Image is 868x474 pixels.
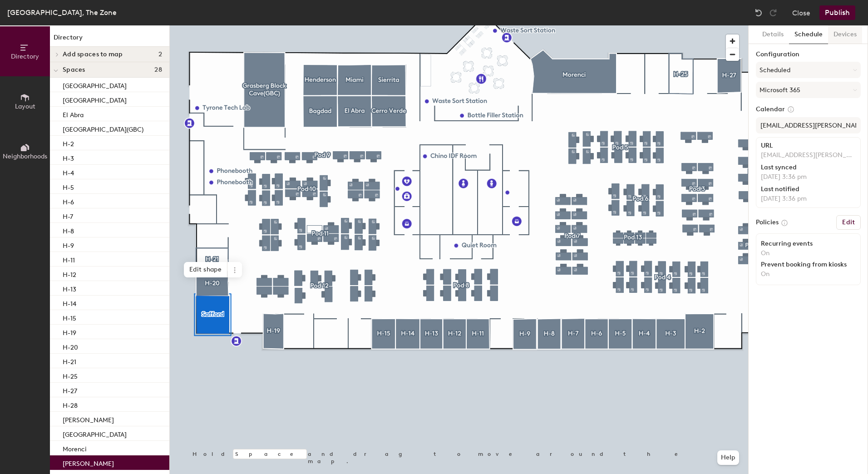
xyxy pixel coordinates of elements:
span: Add spaces to map [63,51,123,58]
p: H-27 [63,385,77,395]
button: Scheduled [756,62,861,78]
span: 28 [154,66,162,74]
p: El Abra [63,109,84,119]
button: Microsoft 365 [756,82,861,98]
p: H-13 [63,283,76,293]
label: Calendar [756,105,861,114]
p: H-9 [63,239,74,250]
p: [GEOGRAPHIC_DATA] [63,94,127,104]
div: Last synced [761,164,856,171]
button: Devices [828,25,862,44]
p: H-21 [63,355,76,366]
p: [PERSON_NAME] [63,457,114,468]
img: Undo [754,8,763,17]
div: URL [761,142,856,149]
p: [GEOGRAPHIC_DATA] [63,79,127,90]
p: [DATE] 3:36 pm [761,173,856,181]
label: Configuration [756,51,861,58]
span: Edit shape [184,262,227,277]
span: Spaces [63,66,85,74]
p: H-11 [63,254,75,264]
h6: Edit [842,219,855,226]
p: H-19 [63,326,76,337]
p: H-8 [63,225,74,235]
p: H-15 [63,312,76,322]
p: On [761,270,856,278]
div: Recurring events [761,240,856,247]
button: Publish [819,5,855,20]
button: Edit [836,215,861,230]
div: Prevent booking from kiosks [761,261,856,268]
p: H-2 [63,138,74,148]
input: Add calendar email [756,117,861,133]
h1: Directory [50,33,169,47]
span: Directory [11,53,39,60]
div: Last notified [761,186,856,193]
p: On [761,249,856,257]
label: Policies [756,219,779,226]
p: H-20 [63,341,78,351]
p: [PERSON_NAME] [63,414,114,424]
button: Schedule [789,25,828,44]
p: H-4 [63,167,74,177]
span: 2 [158,51,162,58]
p: H-5 [63,181,74,192]
span: Layout [15,103,35,110]
button: Help [717,450,739,465]
button: Close [792,5,810,20]
p: [EMAIL_ADDRESS][PERSON_NAME][DOMAIN_NAME] [761,151,856,159]
p: H-25 [63,370,78,380]
p: Morenci [63,443,87,453]
p: [DATE] 3:36 pm [761,195,856,203]
p: H-12 [63,268,76,279]
p: H-6 [63,196,74,206]
p: H-14 [63,297,76,308]
p: [GEOGRAPHIC_DATA](GBC) [63,123,143,133]
div: [GEOGRAPHIC_DATA], The Zone [7,7,117,18]
p: H-28 [63,399,78,410]
p: H-3 [63,152,74,163]
span: Neighborhoods [3,153,47,160]
p: H-7 [63,210,73,221]
img: Redo [769,8,778,17]
button: Details [757,25,789,44]
p: [GEOGRAPHIC_DATA] [63,428,127,439]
